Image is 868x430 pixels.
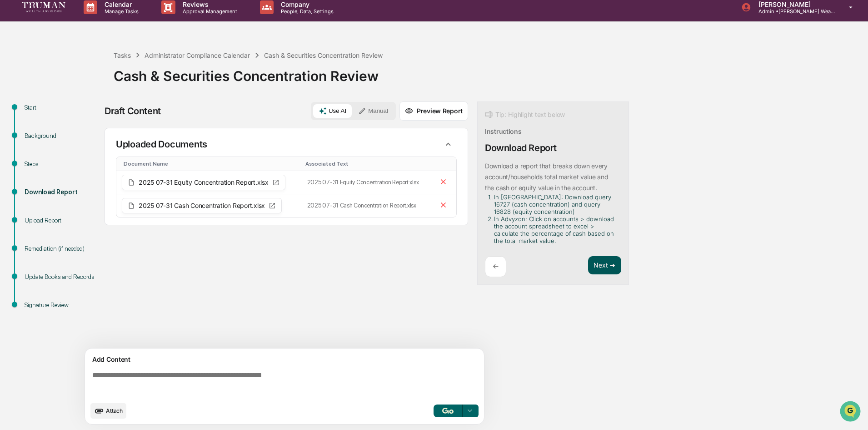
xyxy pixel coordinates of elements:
[5,111,62,127] a: 🖐️Preclearance
[9,116,16,123] div: 🖐️
[25,244,99,253] div: Remediation (if needed)
[175,0,242,8] p: Reviews
[90,154,110,161] span: Pylon
[751,0,836,8] p: [PERSON_NAME]
[145,51,250,59] div: Administrator Compliance Calendar
[31,79,115,86] div: We're available if you need us!
[25,131,99,141] div: Background
[124,161,298,167] div: Toggle SortBy
[97,8,143,15] p: Manage Tasks
[353,104,394,118] button: Manual
[90,403,126,419] button: upload document
[25,300,99,310] div: Signature Review
[139,202,265,209] span: 2025 07-31 Cash Concentration Report.xlsx
[175,8,242,15] p: Approval Management
[494,215,618,244] li: In Advyzon: Click on accounts > download the account spreadsheet to excel > calculate the percent...
[434,405,463,417] button: Go
[116,139,207,150] p: Uploaded Documents
[485,162,609,192] p: Download a report that breaks down every account/households total market value and the cash or eq...
[25,159,99,169] div: Steps
[114,61,863,84] div: Cash & Securities Concentration Review
[90,354,479,365] div: Add Content
[302,194,432,217] td: 2025 07-31 Cash Concentration Report.xlsx
[399,101,468,121] button: Preview Report
[66,116,73,123] div: 🗄️
[64,154,110,161] a: Powered byPylon
[9,133,16,140] div: 🔎
[9,70,25,86] img: 1746055101610-c473b297-6a78-478c-a979-82029cc54cd1
[839,400,863,425] iframe: Open customer support
[25,103,99,112] div: Start
[274,8,338,15] p: People, Data, Settings
[302,171,432,194] td: 2025 07-31 Equity Concentration Report.xlsx
[155,72,165,83] button: Start new chat
[114,51,131,59] div: Tasks
[485,142,557,153] div: Download Report
[437,199,449,212] button: Remove file
[18,132,57,141] span: Data Lookup
[25,187,99,197] div: Download Report
[437,176,449,189] button: Remove file
[588,256,621,275] button: Next ➔
[313,104,352,118] button: Use AI
[139,179,269,186] span: 2025 07-31 Equity Concentration Report.xlsx
[5,128,61,145] a: 🔎Data Lookup
[274,0,338,8] p: Company
[485,109,565,120] div: Tip: Highlight text below
[25,272,99,282] div: Update Books and Records
[442,408,453,414] img: Go
[106,407,123,414] span: Attach
[264,51,383,59] div: Cash & Securities Concentration Review
[493,262,499,271] p: ←
[305,161,429,167] div: Toggle SortBy
[75,115,113,124] span: Attestations
[105,106,161,116] div: Draft Content
[22,2,65,12] img: logo
[25,216,99,225] div: Upload Report
[9,19,165,34] p: How can we help?
[97,0,143,8] p: Calendar
[751,8,836,15] p: Admin • [PERSON_NAME] Wealth
[18,115,59,124] span: Preclearance
[62,111,116,127] a: 🗄️Attestations
[485,127,522,135] div: Instructions
[494,193,618,215] li: In [GEOGRAPHIC_DATA]: Download query 16727 (cash concentration) and query 16828 (equity concentra...
[31,70,149,79] div: Start new chat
